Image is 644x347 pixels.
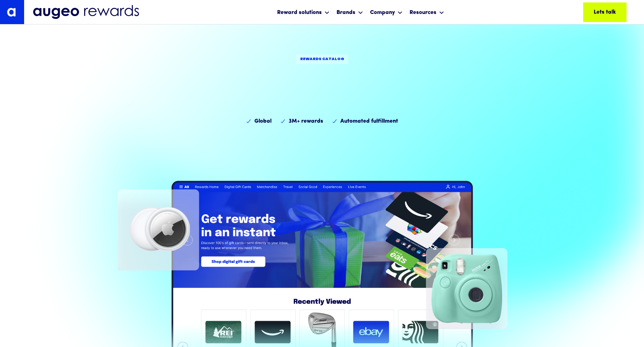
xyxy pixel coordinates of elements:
[277,8,322,17] div: Reward solutions
[275,3,331,21] div: Reward solutions
[335,3,365,21] div: Brands
[254,117,272,125] div: Global
[300,57,344,62] div: REWARDS CATALOG
[337,8,355,17] div: Brands
[410,8,436,17] div: Resources
[340,117,398,125] div: Automated fulfillment
[370,8,395,17] div: Company
[408,3,446,21] div: Resources
[583,2,627,22] a: Lets talk
[368,3,404,21] div: Company
[33,5,139,20] img: Augeo Rewards business unit full logo in midnight blue.
[289,117,323,125] div: 3M+ rewards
